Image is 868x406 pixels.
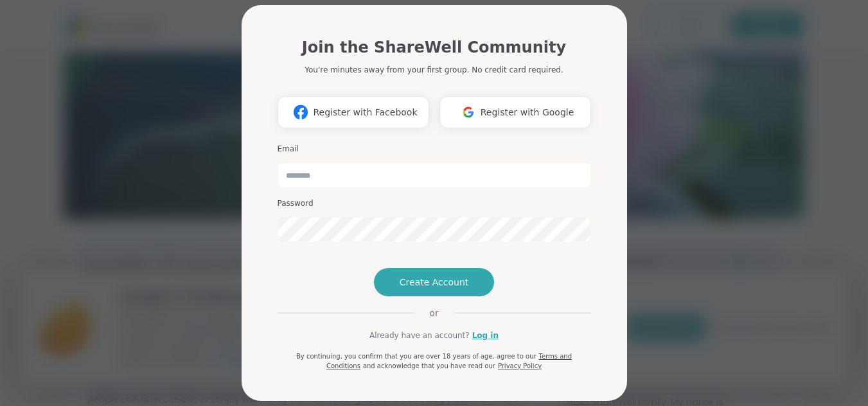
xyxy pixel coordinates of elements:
span: Register with Facebook [313,106,417,119]
button: Register with Facebook [278,96,429,128]
a: Log in [472,330,499,341]
a: Terms and Conditions [326,353,572,369]
span: and acknowledge that you have read our [363,362,495,369]
a: Privacy Policy [498,362,542,369]
h3: Password [278,198,591,209]
p: You're minutes away from your first group. No credit card required. [305,64,563,76]
span: By continuing, you confirm that you are over 18 years of age, agree to our [296,353,536,360]
h3: Email [278,144,591,155]
h1: Join the ShareWell Community [302,36,566,59]
span: or [414,307,454,319]
span: Register with Google [481,106,574,119]
span: Create Account [400,276,469,289]
img: ShareWell Logomark [288,100,313,124]
span: Already have an account? [369,330,470,341]
img: ShareWell Logomark [456,100,481,124]
button: Register with Google [439,96,591,128]
button: Create Account [374,268,495,296]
